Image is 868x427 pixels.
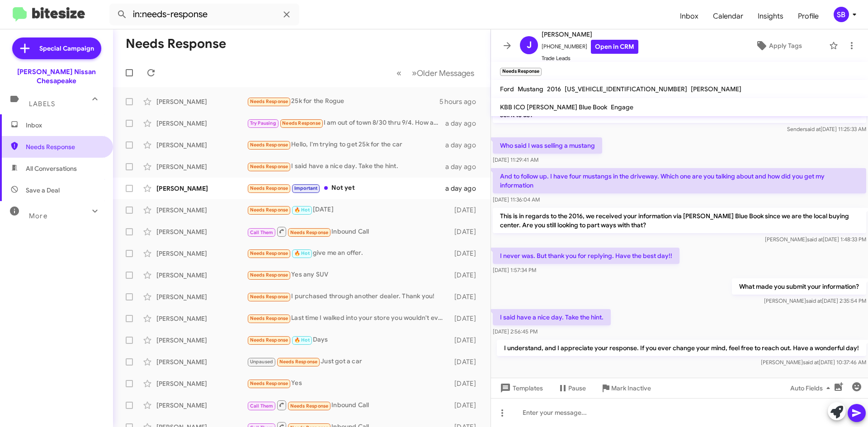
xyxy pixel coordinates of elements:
[706,3,750,29] span: Calendar
[282,120,321,126] span: Needs Response
[500,85,514,93] span: Ford
[568,380,586,396] span: Pause
[391,64,407,82] button: Previous
[450,336,483,345] div: [DATE]
[156,357,247,366] div: [PERSON_NAME]
[439,97,483,106] div: 5 hours ago
[493,267,536,273] span: [DATE] 1:57:34 PM
[493,137,602,154] p: Who said I was selling a mustang
[250,120,276,126] span: Try Pausing
[247,226,450,237] div: Inbound Call
[156,227,247,236] div: [PERSON_NAME]
[156,119,247,128] div: [PERSON_NAME]
[493,168,866,193] p: And to follow up. I have four mustangs in the driveway. Which one are you talking about and how d...
[493,208,866,233] p: This is in regards to the 2016, we received your information via [PERSON_NAME] Blue Book since we...
[550,380,593,396] button: Pause
[156,271,247,280] div: [PERSON_NAME]
[450,227,483,236] div: [DATE]
[450,401,483,410] div: [DATE]
[732,38,825,54] button: Apply Tags
[247,357,450,367] div: Just got a car
[807,236,823,243] span: said at
[450,206,483,215] div: [DATE]
[294,207,310,213] span: 🔥 Hot
[805,126,821,132] span: said at
[29,212,47,220] span: More
[493,196,540,203] span: [DATE] 11:36:04 AM
[250,337,288,343] span: Needs Response
[783,380,841,396] button: Auto Fields
[396,67,401,79] span: «
[247,205,450,215] div: [DATE]
[156,314,247,323] div: [PERSON_NAME]
[591,40,638,54] a: Open in CRM
[156,184,247,193] div: [PERSON_NAME]
[12,38,101,59] a: Special Campaign
[493,309,611,325] p: I said have a nice day. Take the hint.
[250,99,288,104] span: Needs Response
[392,64,480,82] nav: Page navigation example
[279,359,318,365] span: Needs Response
[450,379,483,388] div: [DATE]
[247,313,450,324] div: Last time I walked into your store you wouldn't even give me a price for a car 😂😂😂 I'm good
[826,7,858,22] button: SB
[790,380,834,396] span: Auto Fields
[290,403,329,409] span: Needs Response
[761,359,866,366] span: [PERSON_NAME] [DATE] 10:37:46 AM
[791,3,826,29] a: Profile
[493,156,538,163] span: [DATE] 11:29:41 AM
[250,359,274,365] span: Unpaused
[750,3,791,29] a: Insights
[593,380,658,396] button: Mark Inactive
[417,68,474,78] span: Older Messages
[450,292,483,301] div: [DATE]
[26,121,103,130] span: Inbox
[247,248,450,258] div: give me an offer.
[450,314,483,323] div: [DATE]
[500,103,607,111] span: KBB ICO [PERSON_NAME] Blue Book
[247,183,445,193] div: Not yet
[250,250,288,256] span: Needs Response
[26,186,60,195] span: Save a Deal
[493,328,538,335] span: [DATE] 2:56:45 PM
[156,401,247,410] div: [PERSON_NAME]
[542,40,638,54] span: [PHONE_NUMBER]
[156,206,247,215] div: [PERSON_NAME]
[542,29,638,40] span: [PERSON_NAME]
[691,85,741,93] span: [PERSON_NAME]
[156,249,247,258] div: [PERSON_NAME]
[26,142,103,151] span: Needs Response
[445,119,483,128] div: a day ago
[250,380,288,386] span: Needs Response
[294,337,310,343] span: 🔥 Hot
[565,85,687,93] span: [US_VEHICLE_IDENTIFICATION_NUMBER]
[294,250,310,256] span: 🔥 Hot
[247,399,450,411] div: Inbound Call
[290,230,329,235] span: Needs Response
[247,118,445,128] div: I am out of town 8/30 thru 9/4. How about [DATE]? [DATE] for info on each and what I can afford i...
[250,403,274,409] span: Call Them
[250,272,288,278] span: Needs Response
[250,315,288,321] span: Needs Response
[673,3,706,29] span: Inbox
[156,162,247,171] div: [PERSON_NAME]
[156,336,247,345] div: [PERSON_NAME]
[493,248,679,264] p: I never was. But thank you for replying. Have the best day!!
[787,126,866,132] span: Sender [DATE] 11:25:33 AM
[250,230,274,235] span: Call Them
[732,278,866,295] p: What made you submit your information?
[445,141,483,150] div: a day ago
[247,161,445,172] div: I said have a nice day. Take the hint.
[126,37,226,51] h1: Needs Response
[769,38,802,54] span: Apply Tags
[247,335,450,345] div: Days
[764,297,866,304] span: [PERSON_NAME] [DATE] 2:35:54 PM
[497,340,866,356] p: I understand, and I appreciate your response. If you ever change your mind, feel free to reach ou...
[250,294,288,300] span: Needs Response
[412,67,417,79] span: »
[547,85,561,93] span: 2016
[247,140,445,150] div: Hello, I'm trying to get 25k for the car
[450,357,483,366] div: [DATE]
